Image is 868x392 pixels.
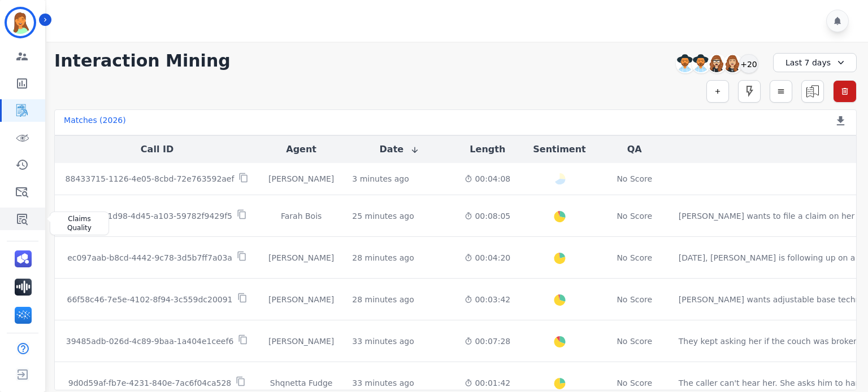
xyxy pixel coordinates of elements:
[465,252,510,263] div: 00:04:20
[268,377,334,389] div: Shqnetta Fudge
[286,143,316,156] button: Agent
[352,173,409,184] div: 3 minutes ago
[465,210,510,222] div: 00:08:05
[67,294,232,305] p: 66f58c46-7e5e-4102-8f94-3c559dc20091
[68,377,231,389] p: 9d0d59af-fb7e-4231-840e-7ac6f04ca528
[380,143,420,156] button: Date
[773,53,857,72] div: Last 7 days
[268,294,334,305] div: [PERSON_NAME]
[465,294,510,305] div: 00:03:42
[66,173,235,184] p: 88433715-1126-4e05-8cbd-72e763592aef
[268,252,334,263] div: [PERSON_NAME]
[465,336,510,347] div: 00:07:28
[617,377,652,389] div: No Score
[739,54,758,73] div: +20
[465,173,510,184] div: 00:04:08
[54,51,231,71] h1: Interaction Mining
[352,294,414,305] div: 28 minutes ago
[617,336,652,347] div: No Score
[7,9,34,36] img: Bordered avatar
[268,173,334,184] div: [PERSON_NAME]
[470,143,505,156] button: Length
[352,377,414,389] div: 33 minutes ago
[66,336,234,347] p: 39485adb-026d-4c89-9baa-1a404e1ceef6
[617,252,652,263] div: No Score
[67,252,232,263] p: ec097aab-b8cd-4442-9c78-3d5b7ff7a03a
[352,252,414,263] div: 28 minutes ago
[352,210,414,222] div: 25 minutes ago
[617,173,652,184] div: No Score
[64,114,126,130] div: Matches ( 2026 )
[268,210,334,222] div: Farah Bois
[533,143,585,156] button: Sentiment
[67,210,232,222] p: 5ea6e9f3-1d98-4d45-a103-59782f9429f5
[141,143,173,156] button: Call ID
[617,210,652,222] div: No Score
[627,143,642,156] button: QA
[617,294,652,305] div: No Score
[268,336,334,347] div: [PERSON_NAME]
[352,336,414,347] div: 33 minutes ago
[465,377,510,389] div: 00:01:42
